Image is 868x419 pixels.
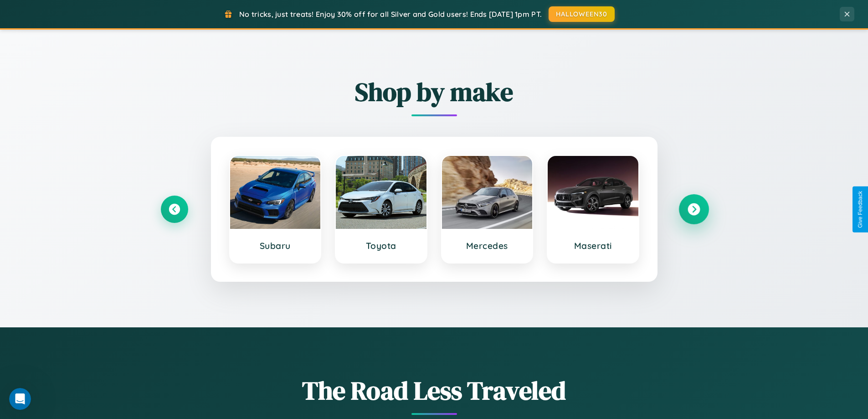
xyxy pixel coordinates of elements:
[239,10,542,19] span: No tricks, just treats! Enjoy 30% off for all Silver and Gold users! Ends [DATE] 1pm PT.
[345,240,417,251] h3: Toyota
[239,240,312,251] h3: Subaru
[549,6,615,22] button: HALLOWEEN30
[9,388,31,410] iframe: Intercom live chat
[451,240,524,251] h3: Mercedes
[857,191,863,228] div: Give Feedback
[161,74,708,109] h2: Shop by make
[557,240,629,251] h3: Maserati
[161,373,708,408] h1: The Road Less Traveled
